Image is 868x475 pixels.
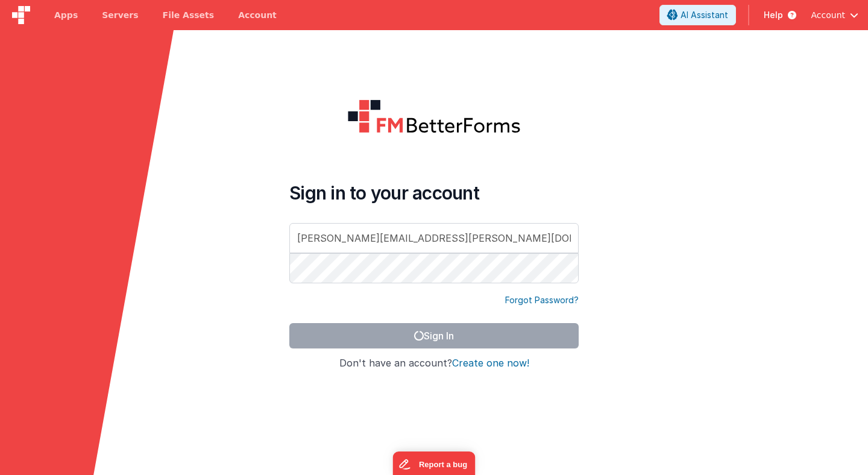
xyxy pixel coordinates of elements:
[289,182,579,204] h4: Sign in to your account
[54,9,78,21] span: Apps
[289,358,579,369] h4: Don't have an account?
[452,358,529,369] button: Create one now!
[289,223,579,253] input: Email Address
[289,323,579,348] button: Sign In
[811,9,858,21] button: Account
[102,9,138,21] span: Servers
[163,9,215,21] span: File Assets
[811,9,845,21] span: Account
[505,294,579,306] a: Forgot Password?
[681,9,728,21] span: AI Assistant
[659,5,736,25] button: AI Assistant
[764,9,783,21] span: Help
